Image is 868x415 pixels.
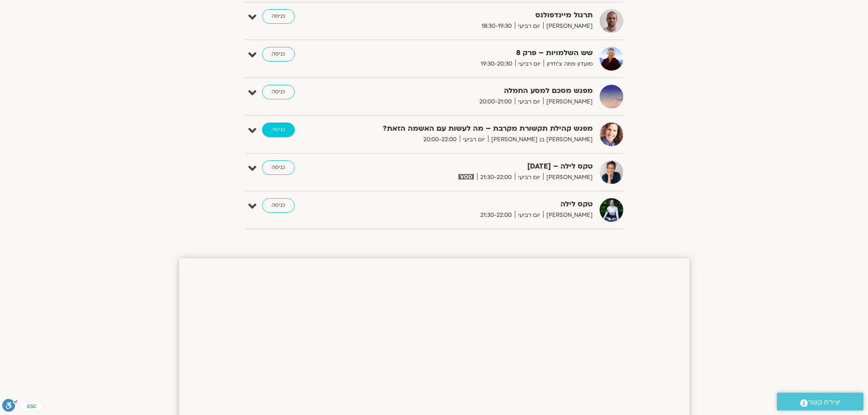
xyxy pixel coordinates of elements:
span: יום רביעי [515,21,543,31]
a: כניסה [262,85,295,99]
span: יצירת קשר [808,396,841,409]
strong: טקס לילה – [DATE] [370,160,593,173]
span: 19:30-20:30 [478,59,515,69]
span: [PERSON_NAME] [543,97,593,107]
a: כניסה [262,123,295,137]
span: 20:00-21:00 [476,97,515,107]
span: מועדון פמה צ'ודרון [544,59,593,69]
a: כניסה [262,9,295,24]
strong: טקס לילה [370,198,593,210]
span: יום רביעי [460,135,488,144]
span: 20:00-22:00 [420,135,460,144]
span: יום רביעי [515,210,543,220]
a: כניסה [262,198,295,213]
a: יצירת קשר [777,393,863,410]
span: [PERSON_NAME] בן [PERSON_NAME] [488,135,593,144]
span: יום רביעי [515,59,544,69]
span: [PERSON_NAME] [543,173,593,182]
strong: מפגש מסכם למסע החמלה [370,85,593,97]
span: [PERSON_NAME] [543,21,593,31]
span: [PERSON_NAME] [543,210,593,220]
span: יום רביעי [515,97,543,107]
a: כניסה [262,160,295,175]
a: כניסה [262,47,295,61]
span: 18:30-19:30 [478,21,515,31]
img: vodicon [458,174,473,179]
span: יום רביעי [515,173,543,182]
strong: שש השלמויות – פרק 8 [370,47,593,59]
strong: תרגול מיינדפולנס [370,9,593,21]
span: 21:30-22:00 [477,173,515,182]
strong: מפגש קהילת תקשורת מקרבת – מה לעשות עם האשמה הזאת? [370,123,593,135]
span: 21:30-22:00 [477,210,515,220]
